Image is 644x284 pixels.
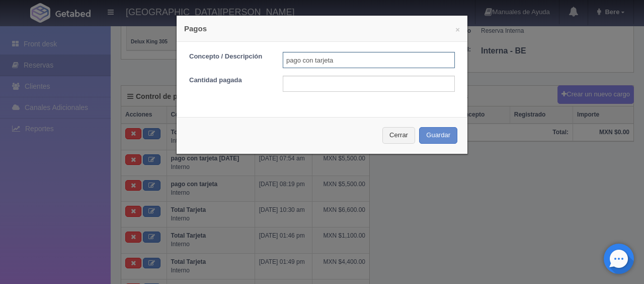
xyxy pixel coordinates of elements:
[182,52,275,62] label: Concepto / Descripción
[419,127,457,144] button: Guardar
[455,26,460,33] button: ×
[184,23,460,34] h4: Pagos
[382,127,415,144] button: Cerrar
[182,76,275,85] label: Cantidad pagada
